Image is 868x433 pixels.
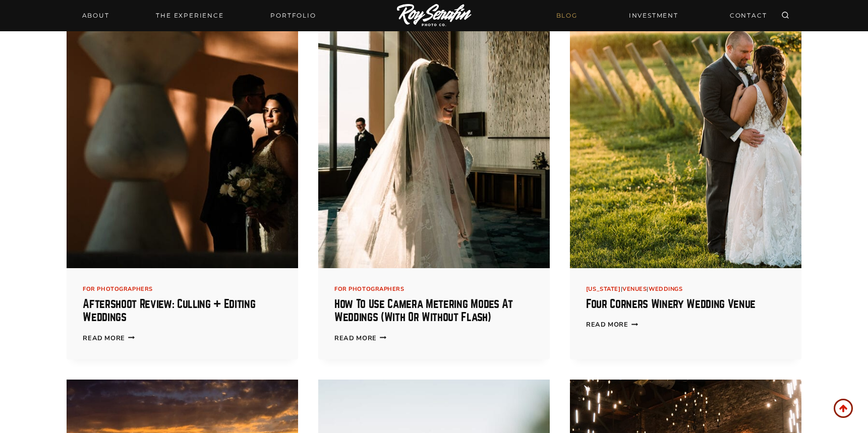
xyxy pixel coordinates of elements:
[586,298,756,310] a: Four Corners Winery Wedding Venue
[724,7,773,24] a: CONTACT
[83,298,255,323] a: Aftershoot Review: Culling + Editing weddings
[586,285,621,293] a: [US_STATE]
[83,285,153,293] a: For Photographers
[622,285,647,293] a: Venues
[76,9,115,23] a: About
[586,320,638,329] a: Read More
[550,7,773,24] nav: Secondary Navigation
[334,298,512,323] a: How to Use Camera Metering Modes at Weddings (With or without flash)
[334,285,404,293] a: For Photographers
[550,7,584,24] a: BLOG
[649,285,682,293] a: Weddings
[397,4,472,28] img: Logo of Roy Serafin Photo Co., featuring stylized text in white on a light background, representi...
[834,399,853,418] a: Scroll to top
[264,9,322,23] a: Portfolio
[623,7,684,24] a: INVESTMENT
[150,9,229,23] a: THE EXPERIENCE
[76,9,322,23] nav: Primary Navigation
[83,334,135,343] a: Read More
[586,285,683,293] span: | |
[778,9,792,23] button: View Search Form
[334,334,386,343] a: Read More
